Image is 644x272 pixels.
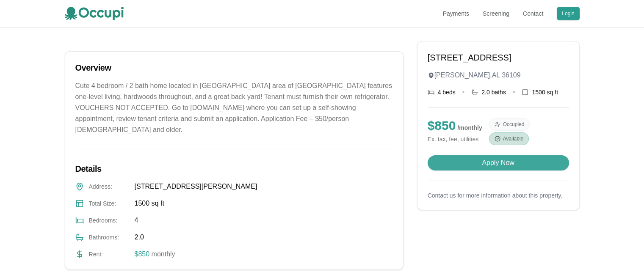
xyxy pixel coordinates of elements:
[523,9,543,18] a: Contact
[557,7,579,20] button: Login
[503,135,523,142] span: Available
[443,9,469,18] a: Payments
[135,250,150,258] span: $850
[89,233,130,242] span: Bathrooms :
[89,216,130,225] span: Bedrooms :
[89,182,130,191] span: Address :
[428,52,569,63] h1: [STREET_ADDRESS]
[503,121,525,128] span: Occupied
[75,62,393,74] h2: Overview
[428,135,482,143] small: Ex. tax, fee, utilities
[483,9,509,18] a: Screening
[75,163,393,175] h2: Details
[89,199,130,208] span: Total Size :
[135,232,144,242] span: 2.0
[428,191,569,200] p: Contact us for more information about this property.
[135,215,138,225] span: 4
[428,118,482,133] p: $ 850
[75,80,393,135] p: Cute 4 bedroom / 2 bath home located in [GEOGRAPHIC_DATA] area of [GEOGRAPHIC_DATA] features one-...
[438,88,456,96] span: 4 beds
[462,87,465,97] div: •
[89,250,130,258] span: Rent :
[149,250,175,258] span: monthly
[135,181,257,192] span: [STREET_ADDRESS][PERSON_NAME]
[481,88,506,96] span: 2.0 baths
[428,155,569,170] button: Apply Now
[434,70,521,80] span: [PERSON_NAME] , AL 36109
[532,88,558,96] span: 1500 sq ft
[457,124,482,131] span: / monthly
[135,198,164,209] span: 1500 sq ft
[513,87,515,97] div: •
